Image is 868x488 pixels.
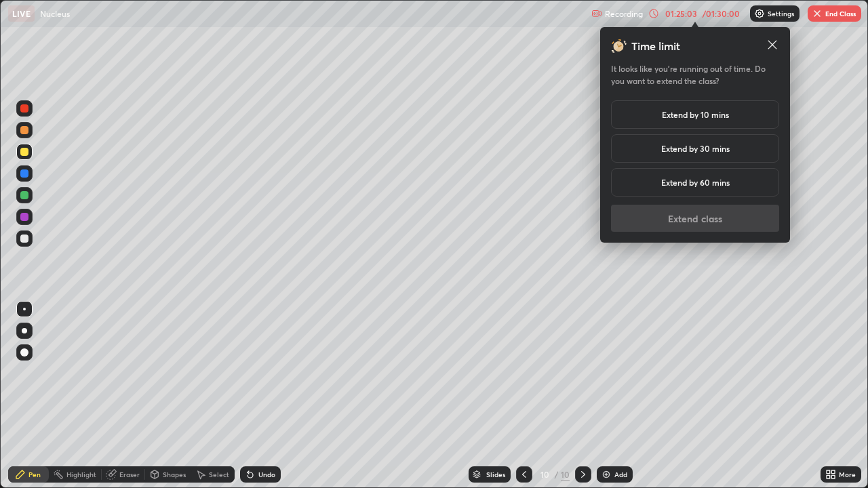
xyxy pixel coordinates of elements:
p: LIVE [12,8,31,19]
img: recording.375f2c34.svg [591,8,602,19]
img: end-class-cross [812,8,823,19]
h5: Extend by 30 mins [661,142,730,155]
div: More [839,471,856,478]
img: class-settings-icons [754,8,765,19]
p: Settings [768,10,794,17]
div: Shapes [163,471,186,478]
h5: Extend by 60 mins [661,176,730,188]
div: 10 [538,470,551,479]
div: Undo [258,471,275,478]
div: Add [614,471,627,478]
div: Slides [486,471,505,478]
div: Eraser [119,471,140,478]
div: Highlight [66,471,96,478]
div: / 01:30:00 [700,9,742,18]
h5: It looks like you’re running out of time. Do you want to extend the class? [611,62,779,87]
h3: Time limit [631,38,680,54]
p: Nucleus [40,8,70,19]
img: add-slide-button [601,469,612,480]
div: Pen [28,471,41,478]
button: End Class [808,5,861,22]
div: 10 [561,468,570,481]
div: / [554,470,558,479]
h5: Extend by 10 mins [662,108,729,121]
div: Select [209,471,229,478]
p: Recording [605,9,643,19]
div: 01:25:03 [662,9,700,18]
